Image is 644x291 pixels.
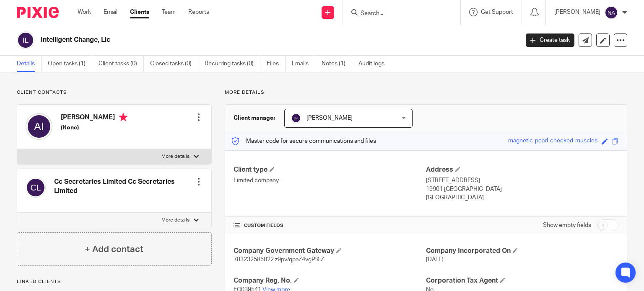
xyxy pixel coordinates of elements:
[26,178,46,198] img: svg%3E
[231,137,376,145] p: Master code for secure communications and files
[234,257,324,263] span: 783232585022 z9pv/qpaZ4vgP%Z
[161,153,190,160] p: More details
[17,31,34,49] img: svg%3E
[17,89,212,96] p: Client contacts
[61,124,127,132] h5: (None)
[426,193,618,202] p: [GEOGRAPHIC_DATA]
[481,9,513,15] span: Get Support
[292,56,315,72] a: Emails
[426,185,618,193] p: 19901 [GEOGRAPHIC_DATA]
[119,113,127,121] i: Primary
[526,33,574,47] a: Create task
[161,217,190,224] p: More details
[426,276,618,285] h4: Corporation Tax Agent
[306,115,353,121] span: [PERSON_NAME]
[322,56,352,72] a: Notes (1)
[426,165,618,174] h4: Address
[150,56,198,72] a: Closed tasks (0)
[225,89,627,96] p: More details
[130,8,149,16] a: Clients
[543,221,591,229] label: Show empty fields
[17,278,212,285] p: Linked clients
[267,56,286,72] a: Files
[48,56,92,72] a: Open tasks (1)
[234,276,426,285] h4: Company Reg. No.
[188,8,209,16] a: Reports
[162,8,176,16] a: Team
[61,113,127,124] h4: [PERSON_NAME]
[358,56,391,72] a: Audit logs
[205,56,260,72] a: Recurring tasks (0)
[234,114,276,122] h3: Client manager
[605,6,618,19] img: svg%3E
[54,178,195,196] h4: Cc Secretaries Limited Cc Secretaries Limited
[234,222,426,229] h4: CUSTOM FIELDS
[291,113,301,123] img: svg%3E
[26,113,52,140] img: svg%3E
[360,10,435,18] input: Search
[426,257,444,263] span: [DATE]
[78,8,91,16] a: Work
[104,8,117,16] a: Email
[99,56,144,72] a: Client tasks (0)
[426,247,618,255] h4: Company Incorporated On
[17,7,59,18] img: Pixie
[85,243,143,256] h4: + Add contact
[234,165,426,174] h4: Client type
[508,136,597,146] div: magnetic-pearl-checked-muscles
[554,8,600,16] p: [PERSON_NAME]
[426,176,618,185] p: [STREET_ADDRESS]
[234,176,426,185] p: Limited company
[41,36,419,44] h2: Intelligent Change, Llc
[234,247,426,255] h4: Company Government Gateway
[17,56,42,72] a: Details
